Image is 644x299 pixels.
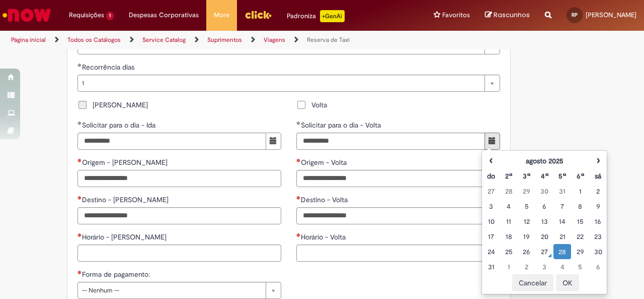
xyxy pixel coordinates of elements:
div: 04 September 2025 Thursday [556,262,569,272]
span: Solicitar para o dia - Volta [301,121,383,130]
div: 28 August 2025 Thursday foi selecionado [556,247,569,257]
span: Despesas Corporativas [129,10,199,20]
th: Terça-feira [518,168,535,184]
th: Segunda-feira [500,168,518,184]
input: Origem - Ida [77,170,281,187]
span: -- Nenhum -- [82,282,261,298]
th: Quinta-feira [553,168,571,184]
div: 02 August 2025 Saturday [592,186,604,196]
div: 19 August 2025 Tuesday [520,231,533,242]
img: ServiceNow [1,5,53,25]
button: OK [556,274,579,291]
div: 14 August 2025 Thursday [556,216,569,226]
div: 08 August 2025 Friday [574,201,586,211]
div: 11 August 2025 Monday [503,216,515,226]
span: Recorrência dias [82,63,136,72]
div: 05 September 2025 Friday [574,262,586,272]
span: [PERSON_NAME] [586,11,636,19]
div: 27 July 2025 Sunday [485,186,497,196]
a: Suprimentos [207,36,242,44]
th: Sexta-feira [571,168,589,184]
div: 01 August 2025 Friday [574,186,586,196]
span: Origem - [PERSON_NAME] [82,158,170,167]
div: 30 July 2025 Wednesday [538,186,551,196]
span: Destino - [PERSON_NAME] [82,195,171,204]
div: 26 August 2025 Tuesday [520,247,533,257]
div: Padroniza [287,10,345,22]
div: 06 September 2025 Saturday [592,262,604,272]
div: 01 September 2025 Monday [503,262,515,272]
div: 29 August 2025 Friday [574,247,586,257]
input: Horário - Volta [296,245,500,262]
input: Destino - Volta [296,207,500,224]
ul: Trilhas de página [8,31,422,49]
div: 04 August 2025 Monday [503,201,515,211]
div: Escolher data [481,150,607,294]
span: Necessários [77,270,82,274]
p: +GenAi [320,10,345,22]
span: Requisições [69,10,104,20]
a: Todos os Catálogos [67,36,121,44]
div: 15 August 2025 Friday [574,216,586,226]
span: RP [572,12,578,18]
div: 24 August 2025 Sunday [485,247,497,257]
div: 13 August 2025 Wednesday [538,216,551,226]
span: Obrigatório Preenchido [77,121,82,125]
span: More [214,10,229,20]
span: Rascunhos [494,10,530,20]
div: 31 July 2025 Thursday [556,186,569,196]
span: Origem - Volta [301,158,349,167]
div: 21 August 2025 Thursday [556,231,569,242]
span: Necessários [77,196,82,200]
div: 03 September 2025 Wednesday [538,262,551,272]
input: Destino - Ida [77,207,281,224]
span: Obrigatório Preenchido [77,63,82,67]
div: 12 August 2025 Tuesday [520,216,533,226]
div: 27 August 2025 Wednesday [538,247,551,257]
div: 20 August 2025 Wednesday [538,231,551,242]
a: Rascunhos [485,11,530,20]
button: Mostrar calendário para Solicitar para o dia - Ida [266,133,281,150]
div: 28 July 2025 Monday [503,186,515,196]
input: Origem - Volta [296,170,500,187]
div: 31 August 2025 Sunday [485,262,497,272]
a: Viagens [264,36,285,44]
input: Horário - Ida [77,245,281,262]
a: Página inicial [11,36,46,44]
div: 06 August 2025 Wednesday [538,201,551,211]
a: Reserva de Taxi [307,36,350,44]
input: Solicitar para o dia - Volta 28 August 2025 Thursday [296,133,485,150]
span: Necessários [77,158,82,162]
span: Destino - Volta [301,195,350,204]
span: Necessários [77,233,82,237]
div: 10 August 2025 Sunday [485,216,497,226]
th: Sábado [589,168,607,184]
span: [PERSON_NAME] [93,100,148,110]
div: 29 July 2025 Tuesday [520,186,533,196]
span: Obrigatório Preenchido [296,121,301,125]
th: Mês anterior [482,153,500,168]
span: Forma de pagamento: [82,270,152,279]
th: Domingo [482,168,500,184]
div: 09 August 2025 Saturday [592,201,604,211]
span: Favoritos [442,10,470,20]
span: 1 [82,75,479,91]
span: Necessários [296,158,301,162]
input: Solicitar para o dia - Ida 28 August 2025 Thursday [77,133,266,150]
th: Próximo mês [589,153,607,168]
div: 18 August 2025 Monday [503,231,515,242]
div: 17 August 2025 Sunday [485,231,497,242]
div: 22 August 2025 Friday [574,231,586,242]
span: Necessários [296,233,301,237]
th: agosto 2025. Alternar mês [500,153,589,168]
span: Horário - Volta [301,232,348,242]
span: 1 [106,12,114,20]
div: 02 September 2025 Tuesday [520,262,533,272]
div: 16 August 2025 Saturday [592,216,604,226]
span: Horário - [PERSON_NAME] [82,232,169,242]
span: Solicitar para o dia - Ida [82,121,157,130]
div: 05 August 2025 Tuesday [520,201,533,211]
span: Volta [311,100,327,110]
span: Necessários [296,196,301,200]
div: 30 August 2025 Saturday [592,247,604,257]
